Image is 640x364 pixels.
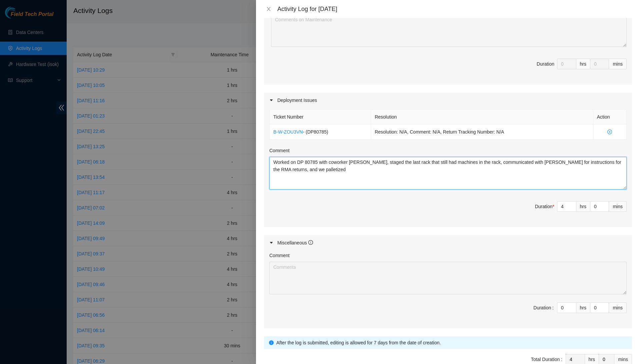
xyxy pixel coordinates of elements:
[533,304,554,311] div: Duration :
[576,59,590,69] div: hrs
[308,240,313,245] span: info-circle
[576,201,590,212] div: hrs
[269,147,290,154] label: Comment
[269,241,273,245] span: caret-right
[269,262,627,294] textarea: Comment
[303,129,328,135] span: - ( DP80785 )
[266,6,271,12] span: close
[597,130,623,134] span: close-circle
[276,339,627,346] div: After the log is submitted, editing is allowed for 7 days from the date of creation.
[269,252,290,259] label: Comment
[576,302,590,313] div: hrs
[269,98,273,102] span: caret-right
[537,60,554,68] div: Duration
[531,356,562,363] div: Total Duration :
[269,340,274,345] span: info-circle
[609,201,627,212] div: mins
[371,110,593,125] th: Resolution
[270,110,371,125] th: Ticket Number
[264,6,273,12] button: Close
[535,203,554,210] div: Duration
[609,302,627,313] div: mins
[269,157,627,189] textarea: Comment
[273,129,303,135] a: B-W-ZOU3VN
[277,239,313,246] div: Miscellaneous
[593,110,627,125] th: Action
[264,235,632,250] div: Miscellaneous info-circle
[371,125,593,140] td: Resolution: N/A, Comment: N/A, Return Tracking Number: N/A
[609,59,627,69] div: mins
[271,14,627,47] textarea: Comment
[277,5,632,13] div: Activity Log for [DATE]
[264,93,632,108] div: Deployment Issues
